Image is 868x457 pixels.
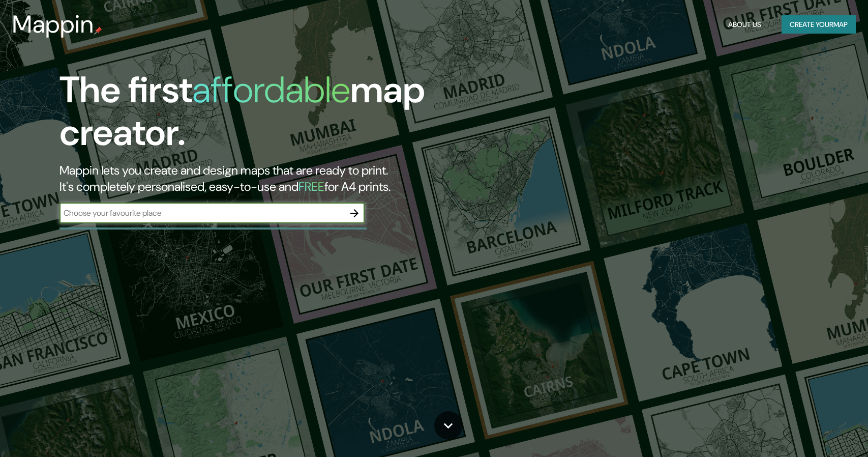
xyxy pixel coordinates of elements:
h1: affordable [192,66,350,113]
input: Choose your favourite place [59,207,344,219]
h3: Mappin [12,10,94,39]
button: About Us [724,15,765,34]
button: Create yourmap [782,15,856,34]
h2: Mappin lets you create and design maps that are ready to print. It's completely personalised, eas... [59,162,494,195]
img: mappin-pin [94,26,102,35]
h5: FREE [298,179,324,194]
h1: The first map creator. [59,69,494,162]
